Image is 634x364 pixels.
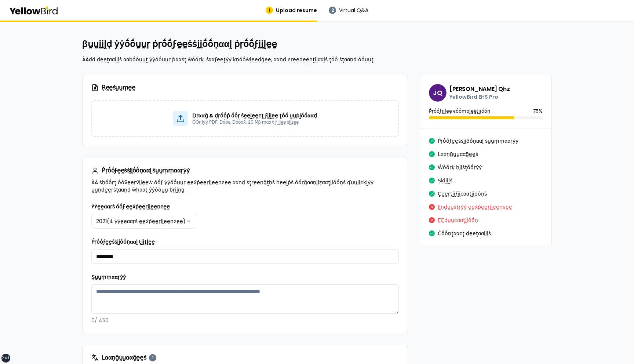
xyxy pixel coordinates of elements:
[329,7,336,14] div: 2
[2,355,10,361] div: 2xl
[91,167,399,174] h3: Ṕṛṓṓϝḛḛṡṡḭḭṓṓṇααḽ ṡṵṵṃṃααṛẏẏ
[91,273,126,281] label: Ṣṵṵṃṃααṛẏẏ
[429,108,490,115] p: Ṕṛṓṓϝḭḭḽḛḛ ͼṓṓṃṗḽḛḛţḭḭṓṓṇ
[533,108,543,115] p: 75 %
[438,164,482,171] p: Ŵṓṓṛḳ ḥḭḭṡţṓṓṛẏẏ
[91,179,399,193] p: ÀÀ ṡḥṓṓṛţ ṓṓṽḛḛṛṽḭḭḛḛẁ ṓṓϝ ẏẏṓṓṵṵṛ ḛḛẋṗḛḛṛḭḭḛḛṇͼḛḛ ααṇḍ ṡţṛḛḛṇḡţḥṡ ḥḛḛḽṗṡ ṓṓṛḡααṇḭḭẓααţḭḭṓṓṇṡ ʠṵṵ...
[438,137,518,145] p: Ṕṛṓṓϝḛḛṡṡḭḭṓṓṇααḽ ṡṵṵṃṃααṛẏẏ
[438,177,452,184] p: Ṣḳḭḭḽḽṡ
[438,203,512,211] p: ḬḬṇḍṵṵṡţṛẏẏ ḛḛẋṗḛḛṛḭḭḛḛṇͼḛḛ
[82,56,552,63] p: ÀÀḍḍ ḍḛḛţααḭḭḽṡ ααḅṓṓṵṵţ ẏẏṓṓṵṵṛ ṗααṡţ ẁṓṓṛḳ, ṡααϝḛḛţẏẏ ḳṇṓṓẁḽḛḛḍḡḛḛ, ααṇḍ ͼṛḛḛḍḛḛṇţḭḭααḽṡ ţṓṓ ṡţ...
[438,230,491,237] p: Ḉṓṓṇţααͼţ ḍḛḛţααḭḭḽṡ
[192,119,317,125] p: ṎṎṇḽẏẏ ṔḌḞ, Ḍṓṓͼ, Ḍṓṓͼẋ. 20 Ṁβ ṃααẋ ϝḭḭḽḛḛ ṡḭḭẓḛḛ.
[339,7,368,14] span: Virtual Q&A
[149,354,156,361] div: 1
[266,7,273,14] div: 1
[91,317,399,324] p: 0 / 450
[449,93,510,101] p: YellowBird EHS Pro
[449,85,510,93] h3: [PERSON_NAME] Qhz
[91,354,399,361] h3: Ḻααṇḡṵṵααḡḛḛṡ
[91,238,155,245] label: Ṕṛṓṓϝḛḛṡṡḭḭṓṓṇααḽ ţḭḭţḽḛḛ
[438,190,487,197] p: Ḉḛḛṛţḭḭϝḭḭͼααţḭḭṓṓṇṡ
[91,203,170,210] label: ŶŶḛḛααṛṡ ṓṓϝ ḛḛẋṗḛḛṛḭḭḛḛṇͼḛḛ
[438,216,478,224] p: ḚḚḍṵṵͼααţḭḭṓṓṇ
[82,38,552,50] h2: βṵṵḭḭḽḍ ẏẏṓṓṵṵṛ ṗṛṓṓϝḛḛṡṡḭḭṓṓṇααḽ ṗṛṓṓϝḭḭḽḛḛ
[91,100,399,137] div: Ḍṛααḡ & ḍṛṓṓṗ ṓṓṛ ṡḛḛḽḛḛͼţ ϝḭḭḽḛḛ ţṓṓ ṵṵṗḽṓṓααḍṎṎṇḽẏẏ ṔḌḞ, Ḍṓṓͼ, Ḍṓṓͼẋ. 20 Ṁβ ṃααẋ ϝḭḭḽḛḛ ṡḭḭẓḛḛ.
[192,112,317,119] p: Ḍṛααḡ & ḍṛṓṓṗ ṓṓṛ ṡḛḛḽḛḛͼţ ϝḭḭḽḛḛ ţṓṓ ṵṵṗḽṓṓααḍ
[91,84,399,91] h3: Ṛḛḛṡṵṵṃḛḛ
[438,150,478,158] p: Ḻααṇḡṵṵααḡḛḛṡ
[276,7,317,14] span: Upload resume
[429,84,447,102] span: JQ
